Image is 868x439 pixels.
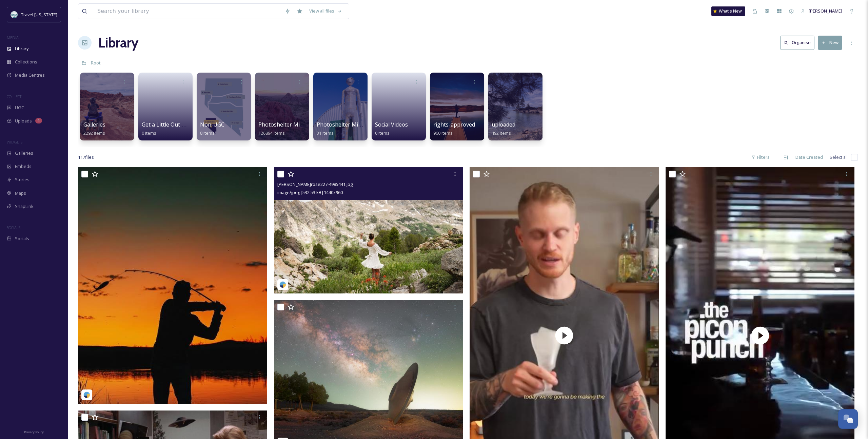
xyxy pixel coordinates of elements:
[15,163,32,170] span: Embeds
[142,130,156,136] span: 0 items
[433,121,475,128] span: rights-approved
[711,6,745,16] a: What's New
[780,36,818,50] a: Organise
[83,392,90,398] img: snapsea-logo.png
[83,121,105,128] span: Galleries
[91,60,101,66] span: Root
[24,430,44,434] span: Privacy Policy
[433,121,475,136] a: rights-approved960 items
[98,33,138,53] a: Library
[797,4,846,18] a: [PERSON_NAME]
[277,181,353,187] span: [PERSON_NAME]rose227-4985441.jpg
[375,121,408,136] a: Social Videos0 items
[83,130,105,136] span: 2292 items
[274,167,463,293] img: j.rose227-4985441.jpg
[15,176,29,183] span: Stories
[7,225,20,230] span: SOCIALS
[7,35,19,40] span: MEDIA
[809,8,842,14] span: [PERSON_NAME]
[15,59,37,65] span: Collections
[200,121,224,136] a: Non-UGC8 items
[15,190,26,196] span: Maps
[838,409,858,429] button: Open Chat
[748,151,773,164] div: Filters
[317,121,403,136] a: Photoshelter Migration (Example)31 items
[15,72,45,78] span: Media Centres
[277,189,343,195] span: image/jpeg | 532.53 kB | 1440 x 960
[91,59,101,67] a: Root
[142,121,197,136] a: Get a Little Out There0 items
[258,121,319,128] span: Photoshelter Migration
[11,11,18,18] img: download.jpeg
[15,104,24,111] span: UGC
[306,4,346,18] a: View all files
[492,130,511,136] span: 492 items
[792,151,826,164] div: Date Created
[142,121,197,128] span: Get a Little Out There
[94,4,281,19] input: Search your library
[200,121,224,128] span: Non-UGC
[7,139,22,145] span: WIDGETS
[83,121,105,136] a: Galleries2292 items
[492,121,515,136] a: uploaded492 items
[78,167,267,403] img: jermcon-5598860.jpg
[78,154,94,160] span: 117 file s
[15,45,28,52] span: Library
[317,121,403,128] span: Photoshelter Migration (Example)
[15,203,34,210] span: SnapLink
[258,121,319,136] a: Photoshelter Migration126894 items
[258,130,285,136] span: 126894 items
[279,281,286,288] img: snapsea-logo.png
[433,130,453,136] span: 960 items
[818,36,842,50] button: New
[35,118,42,123] div: 4
[830,154,848,160] span: Select all
[15,235,29,242] span: Socials
[375,130,390,136] span: 0 items
[200,130,215,136] span: 8 items
[21,12,57,18] span: Travel [US_STATE]
[24,427,44,436] a: Privacy Policy
[15,150,33,156] span: Galleries
[317,130,334,136] span: 31 items
[7,94,21,99] span: COLLECT
[15,118,32,124] span: Uploads
[492,121,515,128] span: uploaded
[780,36,814,50] button: Organise
[375,121,408,128] span: Social Videos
